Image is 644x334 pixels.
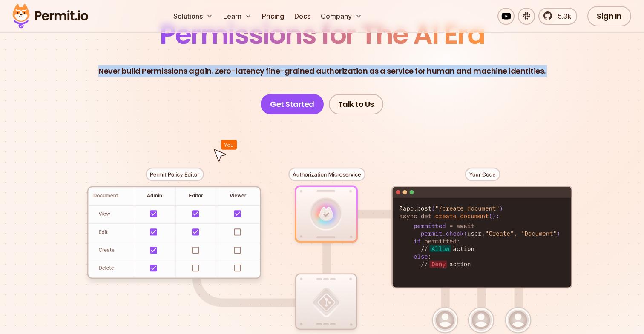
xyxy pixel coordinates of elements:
[160,15,484,53] span: Permissions for The AI Era
[170,8,216,25] button: Solutions
[98,65,546,77] p: Never build Permissions again. Zero-latency fine-grained authorization as a service for human and...
[261,94,324,114] a: Get Started
[553,11,571,21] span: 5.3k
[9,2,92,31] img: Permit logo
[259,8,287,25] a: Pricing
[220,8,255,25] button: Learn
[317,8,365,25] button: Company
[329,94,383,114] a: Talk to Us
[538,8,577,25] a: 5.3k
[587,6,631,26] a: Sign In
[291,8,314,25] a: Docs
